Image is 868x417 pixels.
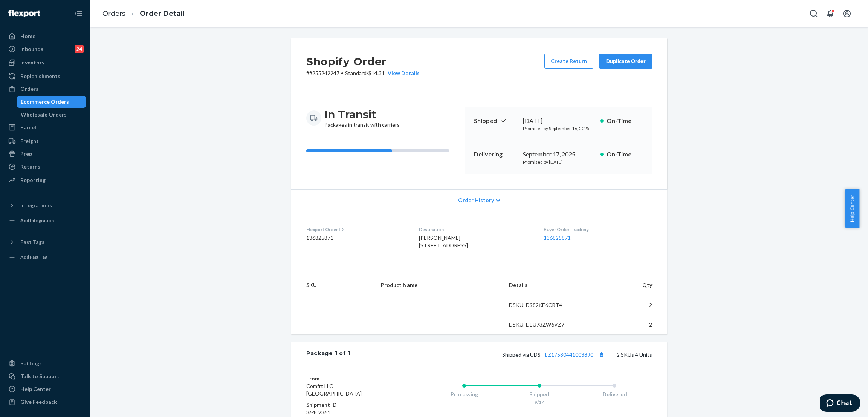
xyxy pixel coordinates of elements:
a: Reporting [5,174,86,186]
p: # #255242247 / $14.31 [306,69,420,77]
a: Parcel [5,121,86,133]
th: Qty [586,275,667,295]
p: On-Time [607,150,643,159]
div: DSKU: DEU73ZW6VZ7 [509,321,580,328]
div: Fast Tags [20,238,44,246]
button: Open notifications [823,6,838,21]
span: Standard [345,70,367,76]
div: DSKU: D982XE6CRT4 [509,301,580,309]
div: Package 1 of 1 [306,350,350,359]
div: Integrations [20,202,52,209]
a: Inbounds24 [5,43,86,55]
div: [DATE] [523,117,594,125]
a: Order Detail [140,9,185,18]
a: Freight [5,135,86,147]
dt: Flexport Order ID [306,226,407,233]
button: Open account menu [839,6,854,21]
a: Ecommerce Orders [17,96,86,108]
span: Comfrt LLC [GEOGRAPHIC_DATA] [306,383,362,397]
th: SKU [291,275,375,295]
button: Help Center [845,189,859,228]
a: Help Center [5,383,86,395]
th: Details [503,275,586,295]
div: Add Integration [20,217,54,224]
p: Delivering [474,150,517,159]
button: Integrations [5,199,86,212]
div: Orders [20,85,38,93]
a: Returns [5,161,86,173]
p: Promised by [DATE] [523,159,594,165]
th: Product Name [375,275,503,295]
div: Inbounds [20,45,43,53]
td: 2 [586,295,667,315]
div: Give Feedback [20,398,57,406]
a: 136825871 [544,235,571,241]
button: Copy tracking number [596,350,606,359]
div: Add Fast Tag [20,254,47,260]
td: 2 [586,315,667,334]
a: Inventory [5,57,86,69]
a: Home [5,30,86,42]
dd: 136825871 [306,234,407,242]
dt: Destination [419,226,531,233]
div: Parcel [20,124,36,131]
a: Add Integration [5,215,86,227]
button: Talk to Support [5,370,86,382]
a: Add Fast Tag [5,251,86,263]
a: Settings [5,357,86,369]
button: Create Return [544,54,593,69]
div: Returns [20,163,40,170]
div: Packages in transit with carriers [324,107,400,129]
h2: Shopify Order [306,54,420,69]
dt: Buyer Order Tracking [544,226,652,233]
span: [PERSON_NAME] [STREET_ADDRESS] [419,235,468,248]
a: Prep [5,148,86,160]
div: 9/17 [502,399,577,405]
span: Shipped via UDS [502,351,606,358]
div: Ecommerce Orders [21,98,69,106]
div: 24 [75,45,84,53]
h3: In Transit [324,107,400,121]
div: Duplicate Order [606,57,646,65]
div: Talk to Support [20,373,60,380]
p: Promised by September 16, 2025 [523,125,594,132]
a: Orders [102,9,125,18]
div: Shipped [502,391,577,398]
dt: From [306,375,396,382]
span: Order History [458,196,494,204]
div: Delivered [577,391,652,398]
dt: Shipment ID [306,401,396,409]
div: Reporting [20,176,46,184]
div: Inventory [20,59,44,66]
a: Wholesale Orders [17,109,86,121]
button: Give Feedback [5,396,86,408]
div: 2 SKUs 4 Units [350,350,652,359]
div: Wholesale Orders [21,111,67,118]
button: Open Search Box [806,6,821,21]
dd: 86402861 [306,409,396,416]
div: Settings [20,360,42,367]
div: Freight [20,137,39,145]
div: Help Center [20,385,51,393]
div: September 17, 2025 [523,150,594,159]
p: Shipped [474,117,517,125]
a: Orders [5,83,86,95]
button: Duplicate Order [599,54,652,69]
span: • [341,70,344,76]
a: Replenishments [5,70,86,82]
div: Prep [20,150,32,158]
button: Fast Tags [5,236,86,248]
a: EZ17580441003890 [545,351,593,358]
button: View Details [385,69,420,77]
div: Home [20,32,35,40]
ol: breadcrumbs [96,3,191,25]
div: Replenishments [20,72,60,80]
img: Flexport logo [8,10,40,17]
p: On-Time [607,117,643,125]
div: Processing [426,391,502,398]
iframe: Opens a widget where you can chat to one of our agents [820,394,860,413]
button: Close Navigation [71,6,86,21]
